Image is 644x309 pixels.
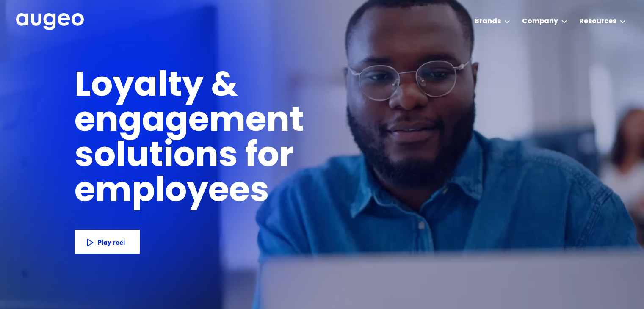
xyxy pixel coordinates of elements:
h1: Loyalty & engagement solutions for [75,69,440,175]
div: Company [522,17,558,27]
h1: employees [75,175,284,210]
img: Augeo's full logo in white. [16,13,84,30]
a: home [16,13,84,31]
a: Play reel [75,230,140,254]
div: Resources [579,17,616,27]
div: Brands [475,17,501,27]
